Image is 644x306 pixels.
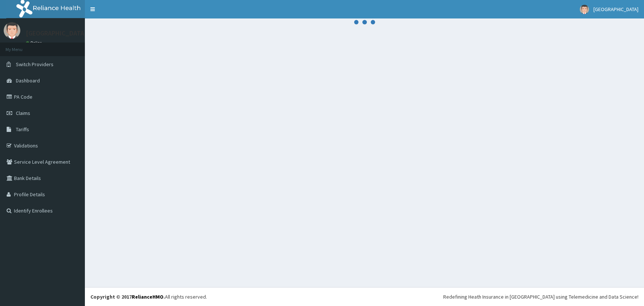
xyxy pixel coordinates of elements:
[26,30,87,37] p: [GEOGRAPHIC_DATA]
[580,5,589,14] img: User Image
[26,40,44,45] a: Online
[16,110,30,116] span: Claims
[132,293,163,300] a: RelianceHMO
[16,77,40,84] span: Dashboard
[90,293,165,300] strong: Copyright © 2017 .
[16,126,29,133] span: Tariffs
[354,11,376,33] svg: audio-loading
[593,6,638,13] span: [GEOGRAPHIC_DATA]
[4,22,20,39] img: User Image
[85,287,644,306] footer: All rights reserved.
[16,61,54,68] span: Switch Providers
[443,293,638,300] div: Redefining Heath Insurance in [GEOGRAPHIC_DATA] using Telemedicine and Data Science!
